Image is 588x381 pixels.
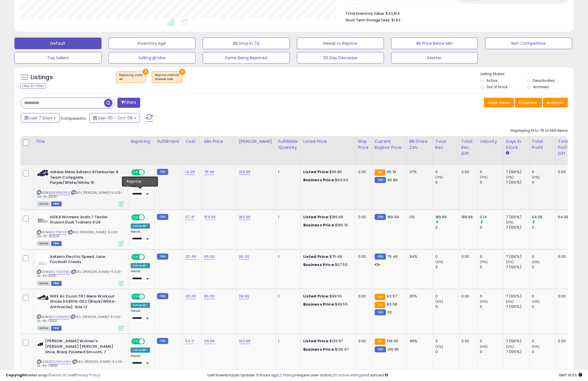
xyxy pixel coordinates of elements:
div: 7 (100%) [506,180,529,185]
div: 0 [435,265,459,270]
span: FBM [51,326,62,331]
div: Clear All Filters [20,83,46,89]
div: $94.92 [303,177,351,183]
div: Preset: [131,354,150,367]
small: FBA [375,169,385,176]
div: 7 (100%) [506,254,529,259]
img: 21IfO-hKdPL._SL40_.jpg [37,254,49,266]
div: 1 [278,254,296,259]
img: 31ibB3K2UgL._SL40_.jpg [37,214,49,226]
span: ON [132,254,139,259]
div: Days In Stock [506,138,527,151]
div: Fulfillable Quantity [278,138,298,151]
div: 0 [435,180,459,185]
div: 0.00 [358,294,368,299]
div: 1 [278,169,296,175]
a: 79.99 [204,169,214,175]
small: (0%) [435,260,443,264]
small: (0%) [506,220,514,225]
div: 0 [435,304,459,309]
div: 0 [532,180,555,185]
div: $75.48 [303,254,351,259]
span: OFF [144,339,153,344]
button: BB Drop in 7d [203,38,290,49]
b: Listed Price: [303,214,330,220]
div: 7 (100%) [506,265,529,270]
button: Inventory Age [109,38,196,49]
button: Items Being Repriced [203,52,290,64]
a: 189.99 [239,214,250,220]
span: Repricing state : [119,73,143,82]
div: 1 [278,339,296,344]
button: Filters [117,98,140,108]
div: master rule [155,77,180,81]
div: 0 [435,254,459,259]
div: Preset: [131,269,150,282]
div: 0 [532,254,555,259]
span: All listings currently available for purchase on Amazon [37,241,50,246]
b: Adizero Electric Speed Juice Football Cleats [50,254,120,266]
div: 0.00 [358,214,368,220]
span: 2025-10-14 19:03 GMT [559,372,582,378]
button: × [143,69,149,75]
b: Listed Price: [303,254,330,259]
div: 7 (100%) [506,349,529,354]
div: Total Profit [532,138,553,151]
div: 0 [532,225,555,230]
small: (0%) [506,260,514,264]
div: 0.00 [558,169,569,175]
b: Listed Price: [303,169,330,175]
div: Preset: [131,230,150,243]
span: | SKU: [PERSON_NAME]-9.4.25-SG-15-21991 [37,190,123,199]
span: FBM [51,241,62,246]
span: 139.95 [387,338,398,344]
div: Fulfillment [157,138,180,145]
div: Ship Price [358,138,370,151]
div: 0 [532,349,555,354]
small: (0%) [435,299,443,304]
div: 7 (100%) [506,214,529,220]
span: Sep-30 - Oct-06 [98,115,133,121]
div: 0.00 [461,254,473,259]
div: $139.97 [303,347,351,352]
div: 64.08 [558,214,569,220]
span: FBM [51,281,62,286]
a: 32.46 [185,254,196,260]
div: 0.00 [558,294,569,299]
div: ASIN: [37,254,124,285]
span: All listings currently available for purchase on Amazon [37,326,50,331]
b: Business Price: [303,222,335,228]
b: NIKE Air Zoom TR 1 Mens Workout Shoes DX9016-002 (Black/White-Anthracite), Size 12 [50,294,120,311]
span: OFF [144,170,153,175]
div: 37% [409,169,428,175]
div: $186.19 [303,223,351,228]
div: Follow BB * [131,223,150,229]
div: ASIN: [37,294,124,330]
small: FBM [157,293,168,299]
small: (0%) [435,175,443,180]
div: 0 [480,294,503,299]
div: ASIN: [37,339,124,375]
div: 189.99 [435,214,459,220]
span: ON [132,170,139,175]
a: Privacy Policy [75,372,100,378]
div: ASIN: [37,214,124,245]
div: seller snap | | [6,373,100,378]
b: Total Inventory Value: [345,11,385,16]
small: FBM [375,346,386,352]
small: (0%) [532,175,540,180]
a: 65.00 [204,254,215,260]
small: (0%) [480,344,488,349]
div: Min Price [204,138,234,145]
div: on [119,77,143,81]
a: B0CTTB1YXX [49,230,67,235]
div: 0 [435,225,459,230]
span: ON [132,339,139,344]
span: Last 7 Days [29,115,52,121]
div: Preset: [131,309,150,322]
button: Top Sellers [14,52,101,64]
div: Velocity [480,138,501,145]
span: 95.19 [387,169,396,175]
div: $99.55 [303,294,351,299]
a: 54.11 [185,338,194,344]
